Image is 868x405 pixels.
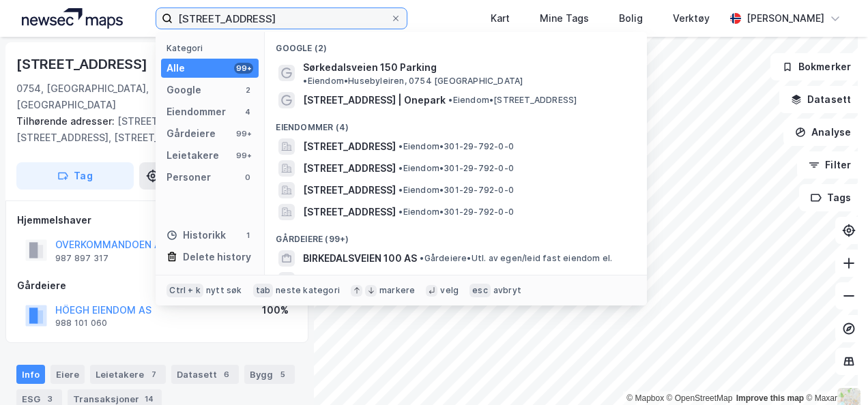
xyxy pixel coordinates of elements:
[303,92,446,108] span: [STREET_ADDRESS] | Onepark
[244,365,295,384] div: Bygg
[420,253,612,264] span: Gårdeiere • Utl. av egen/leid fast eiendom el.
[469,284,491,297] div: esc
[770,53,863,80] button: Bokmerker
[799,184,863,211] button: Tags
[167,147,219,164] div: Leietakere
[736,393,804,403] a: Improve this map
[540,10,589,27] div: Mine Tags
[303,138,396,155] span: [STREET_ADDRESS]
[167,82,201,98] div: Google
[265,111,647,136] div: Eiendommer (4)
[16,113,287,146] div: [STREET_ADDRESS], [STREET_ADDRESS], [STREET_ADDRESS]
[242,230,253,241] div: 1
[276,367,289,381] div: 5
[747,10,824,27] div: [PERSON_NAME]
[55,253,108,264] div: 987 897 317
[619,10,643,27] div: Bolig
[17,212,297,228] div: Hjemmelshaver
[167,125,216,142] div: Gårdeiere
[167,60,185,76] div: Alle
[16,53,150,75] div: [STREET_ADDRESS]
[448,95,577,106] span: Eiendom • [STREET_ADDRESS]
[399,163,514,174] span: Eiendom • 301-29-792-0-0
[167,284,203,297] div: Ctrl + k
[303,76,523,87] span: Eiendom • Husebyleiren, 0754 [GEOGRAPHIC_DATA]
[493,285,521,296] div: avbryt
[167,43,259,53] div: Kategori
[399,207,403,217] span: •
[16,115,117,127] span: Tilhørende adresser:
[276,285,340,296] div: neste kategori
[379,285,415,296] div: markere
[303,182,396,198] span: [STREET_ADDRESS]
[173,8,390,29] input: Søk på adresse, matrikkel, gårdeiere, leietakere eller personer
[234,150,253,161] div: 99+
[399,185,514,196] span: Eiendom • 301-29-792-0-0
[783,119,863,146] button: Analyse
[167,227,226,243] div: Historikk
[22,8,123,29] img: logo.a4113a55bc3d86da70a041830d287a7e.svg
[242,85,253,95] div: 2
[265,32,647,57] div: Google (2)
[206,285,242,296] div: nytt søk
[242,172,253,183] div: 0
[55,318,107,329] div: 988 101 060
[303,160,396,177] span: [STREET_ADDRESS]
[797,151,863,179] button: Filter
[399,141,514,152] span: Eiendom • 301-29-792-0-0
[167,104,226,120] div: Eiendommer
[183,249,251,265] div: Delete history
[667,393,733,403] a: OpenStreetMap
[17,277,297,294] div: Gårdeiere
[253,284,274,297] div: tab
[147,367,160,381] div: 7
[262,302,289,318] div: 100%
[303,204,396,220] span: [STREET_ADDRESS]
[167,169,211,185] div: Personer
[626,393,664,403] a: Mapbox
[448,95,452,105] span: •
[303,76,307,86] span: •
[171,365,239,384] div: Datasett
[800,340,868,405] div: Kontrollprogram for chat
[265,223,647,247] div: Gårdeiere (99+)
[50,365,85,384] div: Eiere
[440,285,459,296] div: velg
[399,141,403,151] span: •
[16,365,45,384] div: Info
[234,128,253,139] div: 99+
[234,63,253,74] div: 99+
[303,272,415,288] span: SØRKEDALSVEIEN 10 AS
[16,80,192,113] div: 0754, [GEOGRAPHIC_DATA], [GEOGRAPHIC_DATA]
[220,367,233,381] div: 6
[673,10,710,27] div: Verktøy
[399,163,403,173] span: •
[779,86,863,113] button: Datasett
[90,365,166,384] div: Leietakere
[800,340,868,405] iframe: Chat Widget
[242,106,253,117] div: 4
[16,162,134,190] button: Tag
[303,250,417,267] span: BIRKEDALSVEIEN 100 AS
[303,59,437,76] span: Sørkedalsveien 150 Parking
[399,207,514,217] span: Eiendom • 301-29-792-0-0
[491,10,510,27] div: Kart
[420,253,424,263] span: •
[399,185,403,195] span: •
